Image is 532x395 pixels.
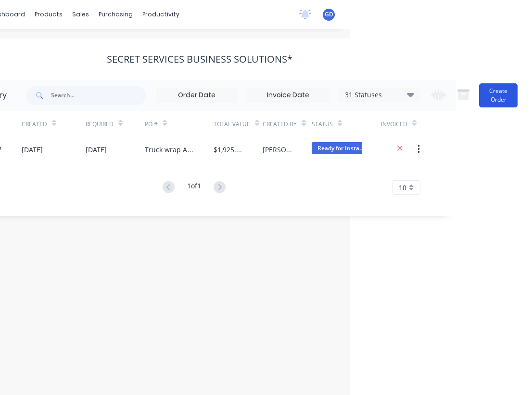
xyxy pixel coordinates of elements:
[187,181,201,195] div: 1 of 1
[312,120,333,129] div: Status
[214,120,250,129] div: Total Value
[156,88,237,103] input: Order Date
[339,90,420,100] div: 31 Statuses
[214,145,243,155] div: $1,925.00
[30,7,67,22] div: products
[86,120,114,129] div: Required
[145,145,194,155] div: Truck wrap AJM
[22,120,47,129] div: Created
[312,142,369,154] span: Ready for Insta...
[312,111,380,137] div: Status
[67,7,94,22] div: sales
[263,145,292,155] div: [PERSON_NAME]
[51,86,146,105] input: Search...
[479,83,518,107] button: Create Order
[86,145,107,155] div: [DATE]
[248,88,329,103] input: Invoice Date
[381,111,420,137] div: Invoiced
[399,183,406,193] span: 10
[263,111,312,137] div: Created By
[145,111,214,137] div: PO #
[94,7,138,22] div: purchasing
[22,111,86,137] div: Created
[145,120,158,129] div: PO #
[22,145,43,155] div: [DATE]
[325,10,333,19] span: GD
[86,111,145,137] div: Required
[214,111,263,137] div: Total Value
[263,120,297,129] div: Created By
[381,120,407,129] div: Invoiced
[107,53,292,65] div: Secret Services Business Solutions*
[138,7,184,22] div: productivity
